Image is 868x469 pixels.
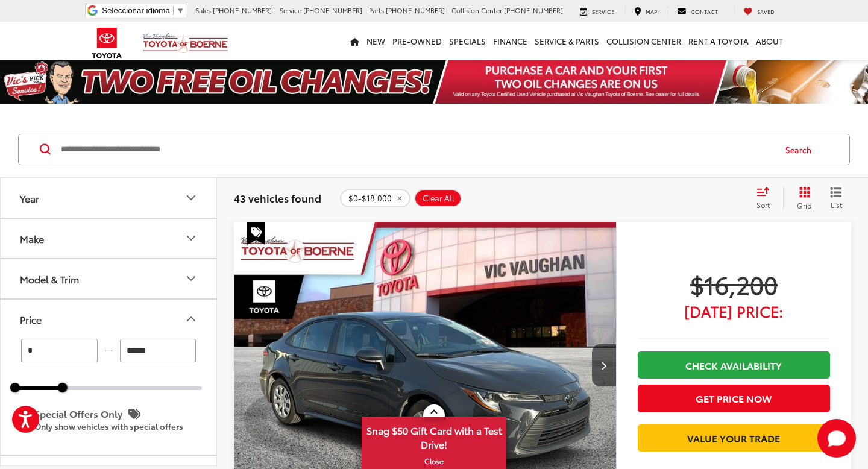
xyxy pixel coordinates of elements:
button: List View [821,186,851,210]
span: Service [592,7,614,15]
img: Toyota [84,24,130,63]
span: Saved [757,7,775,15]
a: Map [625,7,666,16]
span: Clear All [423,194,454,203]
span: [PHONE_NUMBER] [504,5,563,15]
span: [PHONE_NUMBER] [213,5,272,15]
img: Vic Vaughan Toyota of Boerne [142,33,228,54]
span: Map [646,7,657,15]
a: About [752,22,787,60]
a: Seleccionar idioma​ [102,6,184,15]
button: Next image [592,344,616,386]
a: Collision Center [603,22,685,60]
input: maximum Buy price [120,339,197,362]
span: $16,200 [638,269,830,299]
button: Grid View [783,186,821,210]
a: Service & Parts: Opens in a new tab [531,22,603,60]
button: Select sort value [750,186,783,210]
label: Special Offers Only [16,403,201,442]
div: Year [184,190,198,205]
button: Model & TrimModel & Trim [1,259,218,298]
span: Grid [797,200,812,210]
a: New [363,22,389,60]
a: Value Your Trade [638,424,830,452]
button: Get Price Now [638,385,830,412]
span: Sort [756,200,770,210]
a: Contact [668,7,727,16]
span: [PHONE_NUMBER] [386,5,445,15]
span: Contact [691,7,718,15]
input: minimum Buy price [21,339,98,362]
a: Check Availability [638,351,830,379]
button: Search [774,134,829,165]
span: $0-$18,000 [348,194,392,203]
span: List [830,200,842,210]
div: Price [20,313,42,325]
button: YearYear [1,178,218,218]
a: Pre-Owned [389,22,445,60]
a: Specials [445,22,489,60]
a: My Saved Vehicles [734,7,784,16]
div: Year [20,192,39,204]
a: Finance [489,22,531,60]
button: remove 0-18000 [340,189,410,207]
a: Rent a Toyota [685,22,752,60]
span: — [101,345,116,356]
span: Seleccionar idioma [102,6,170,15]
button: Toggle Chat Window [817,419,856,458]
a: Home [347,22,363,60]
div: Make [184,231,198,245]
button: Clear All [414,189,462,207]
p: Only show vehicles with special offers [34,423,201,431]
span: Service [280,5,301,15]
span: [DATE] Price: [638,305,830,317]
span: [PHONE_NUMBER] [303,5,362,15]
span: ▼ [177,6,184,15]
span: Collision Center [451,5,502,15]
div: Price [184,312,198,326]
span: Special [247,222,265,245]
span: Snag $50 Gift Card with a Test Drive! [363,418,505,455]
span: 43 vehicles found [234,190,321,205]
span: Parts [369,5,384,15]
a: Service [571,7,623,16]
button: PricePrice [1,300,218,339]
div: Model & Trim [20,273,79,285]
div: Make [20,233,44,244]
input: Search by Make, Model, or Keyword [60,135,774,164]
button: MakeMake [1,219,218,258]
div: Model & Trim [184,271,198,286]
svg: Start Chat [817,419,856,458]
span: Sales [195,5,211,15]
